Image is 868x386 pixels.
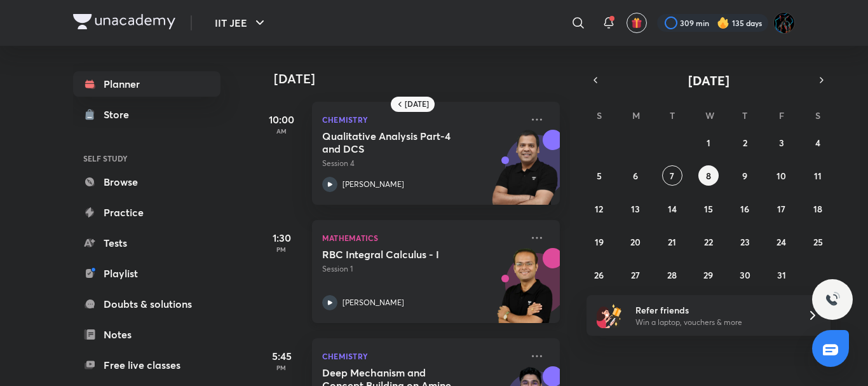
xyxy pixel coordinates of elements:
[73,14,175,32] a: Company Logo
[322,230,522,245] p: Mathematics
[595,203,603,215] abbr: October 12, 2025
[625,265,646,285] button: October 27, 2025
[743,137,747,149] abbr: October 2, 2025
[342,297,404,308] p: [PERSON_NAME]
[815,109,820,121] abbr: Saturday
[627,13,647,33] button: avatar
[779,109,784,121] abbr: Friday
[735,198,755,219] button: October 16, 2025
[740,203,749,215] abbr: October 16, 2025
[776,170,786,182] abbr: October 10, 2025
[322,263,522,275] p: Session 1
[703,269,713,281] abbr: October 29, 2025
[808,132,828,153] button: October 4, 2025
[597,109,602,121] abbr: Sunday
[808,231,828,252] button: October 25, 2025
[662,165,682,186] button: October 7, 2025
[771,265,792,285] button: October 31, 2025
[73,291,220,317] a: Doubts & solutions
[707,137,710,149] abbr: October 1, 2025
[668,203,677,215] abbr: October 14, 2025
[776,236,786,248] abbr: October 24, 2025
[73,352,220,378] a: Free live classes
[704,203,713,215] abbr: October 15, 2025
[630,236,641,248] abbr: October 20, 2025
[207,10,275,36] button: IIT JEE
[322,248,480,261] h5: RBC Integral Calculus - I
[670,170,674,182] abbr: October 7, 2025
[740,269,750,281] abbr: October 30, 2025
[274,71,573,86] h4: [DATE]
[771,198,792,219] button: October 17, 2025
[73,322,220,347] a: Notes
[740,236,750,248] abbr: October 23, 2025
[635,317,792,328] p: Win a laptop, vouchers & more
[668,236,676,248] abbr: October 21, 2025
[256,127,307,135] p: AM
[625,231,646,252] button: October 20, 2025
[631,203,640,215] abbr: October 13, 2025
[256,230,307,245] h5: 1:30
[322,348,522,364] p: Chemistry
[625,165,646,186] button: October 6, 2025
[322,112,522,127] p: Chemistry
[73,71,220,97] a: Planner
[625,198,646,219] button: October 13, 2025
[322,130,480,155] h5: Qualitative Analysis Part-4 and DCS
[589,265,609,285] button: October 26, 2025
[813,203,822,215] abbr: October 18, 2025
[706,170,711,182] abbr: October 8, 2025
[742,170,747,182] abbr: October 9, 2025
[322,158,522,169] p: Session 4
[698,231,719,252] button: October 22, 2025
[698,265,719,285] button: October 29, 2025
[662,231,682,252] button: October 21, 2025
[815,137,820,149] abbr: October 4, 2025
[735,231,755,252] button: October 23, 2025
[635,303,792,317] h6: Refer friends
[670,109,675,121] abbr: Tuesday
[735,165,755,186] button: October 9, 2025
[256,348,307,364] h5: 5:45
[631,17,642,29] img: avatar
[405,99,429,109] h6: [DATE]
[704,236,713,248] abbr: October 22, 2025
[342,179,404,190] p: [PERSON_NAME]
[698,198,719,219] button: October 15, 2025
[589,231,609,252] button: October 19, 2025
[742,109,747,121] abbr: Thursday
[597,303,622,328] img: referral
[73,230,220,256] a: Tests
[777,203,785,215] abbr: October 17, 2025
[662,198,682,219] button: October 14, 2025
[808,165,828,186] button: October 11, 2025
[104,107,137,122] div: Store
[705,109,714,121] abbr: Wednesday
[73,261,220,286] a: Playlist
[771,231,792,252] button: October 24, 2025
[256,364,307,371] p: PM
[777,269,786,281] abbr: October 31, 2025
[594,269,604,281] abbr: October 26, 2025
[813,236,823,248] abbr: October 25, 2025
[735,265,755,285] button: October 30, 2025
[825,292,840,307] img: ttu
[589,198,609,219] button: October 12, 2025
[735,132,755,153] button: October 2, 2025
[490,130,560,217] img: unacademy
[771,165,792,186] button: October 10, 2025
[604,71,813,89] button: [DATE]
[490,248,560,336] img: unacademy
[73,169,220,195] a: Browse
[773,12,795,34] img: Umang Raj
[595,236,604,248] abbr: October 19, 2025
[698,165,719,186] button: October 8, 2025
[73,14,175,29] img: Company Logo
[589,165,609,186] button: October 5, 2025
[597,170,602,182] abbr: October 5, 2025
[717,17,729,29] img: streak
[662,265,682,285] button: October 28, 2025
[256,245,307,253] p: PM
[688,72,729,89] span: [DATE]
[771,132,792,153] button: October 3, 2025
